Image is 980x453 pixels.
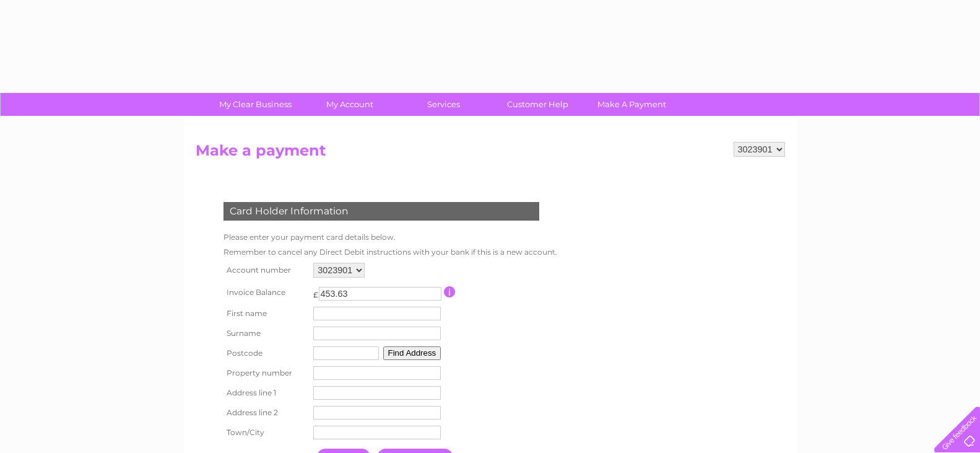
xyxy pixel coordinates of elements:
[204,93,306,116] a: My Clear Business
[444,286,456,297] input: Information
[223,202,539,221] div: Card Holder Information
[220,383,311,403] th: Address line 1
[313,284,318,299] td: £
[220,323,311,343] th: Surname
[220,304,311,323] th: First name
[220,245,560,260] td: Remember to cancel any Direct Debit instructions with your bank if this is a new account.
[220,260,311,281] th: Account number
[196,142,785,165] h2: Make a payment
[220,281,311,304] th: Invoice Balance
[383,346,441,360] button: Find Address
[487,93,589,116] a: Customer Help
[581,93,683,116] a: Make A Payment
[220,230,560,245] td: Please enter your payment card details below.
[392,93,495,116] a: Services
[220,403,311,423] th: Address line 2
[220,423,311,442] th: Town/City
[220,363,311,383] th: Property number
[220,343,311,363] th: Postcode
[298,93,401,116] a: My Account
